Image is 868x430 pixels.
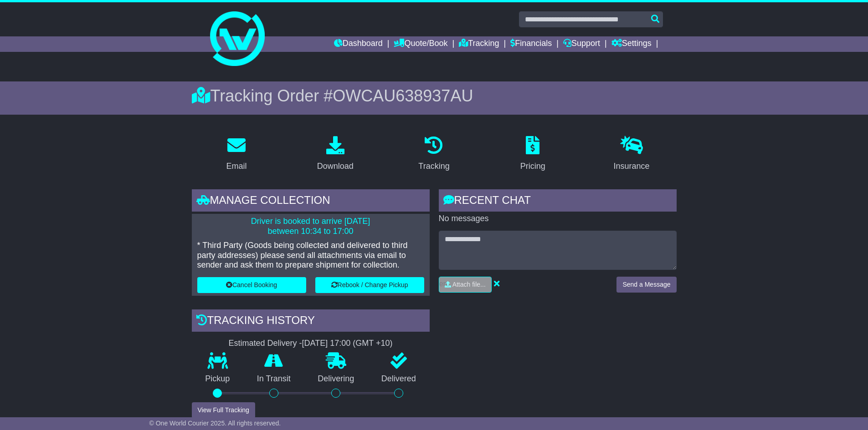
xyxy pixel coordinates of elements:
a: Email [220,133,252,176]
button: Rebook / Change Pickup [315,277,424,293]
button: View Full Tracking [192,402,255,418]
div: [DATE] 17:00 (GMT +10) [302,339,393,349]
p: Pickup [192,374,244,384]
a: Pricing [514,133,551,176]
a: Tracking [412,133,455,176]
p: In Transit [243,374,304,384]
p: Driver is booked to arrive [DATE] between 10:34 to 17:00 [197,217,424,236]
div: RECENT CHAT [439,189,677,214]
a: Financials [510,36,552,52]
div: Estimated Delivery - [192,339,430,349]
a: Dashboard [334,36,383,52]
a: Quote/Book [394,36,447,52]
button: Send a Message [616,277,676,293]
div: Download [317,160,354,172]
div: Pricing [520,160,545,172]
a: Support [563,36,600,52]
div: Tracking Order # [192,86,677,106]
a: Insurance [608,133,656,176]
p: * Third Party (Goods being collected and delivered to third party addresses) please send all atta... [197,241,424,270]
span: © One World Courier 2025. All rights reserved. [149,420,281,427]
p: Delivering [304,374,368,384]
button: Cancel Booking [197,277,306,293]
span: OWCAU638937AU [333,86,473,105]
div: Tracking history [192,309,430,334]
a: Download [311,133,360,176]
div: Tracking [418,160,449,172]
p: No messages [439,214,677,224]
a: Tracking [459,36,499,52]
div: Manage collection [192,189,430,214]
p: Delivered [368,374,430,384]
a: Settings [611,36,652,52]
div: Insurance [614,160,650,172]
div: Email [226,160,247,172]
